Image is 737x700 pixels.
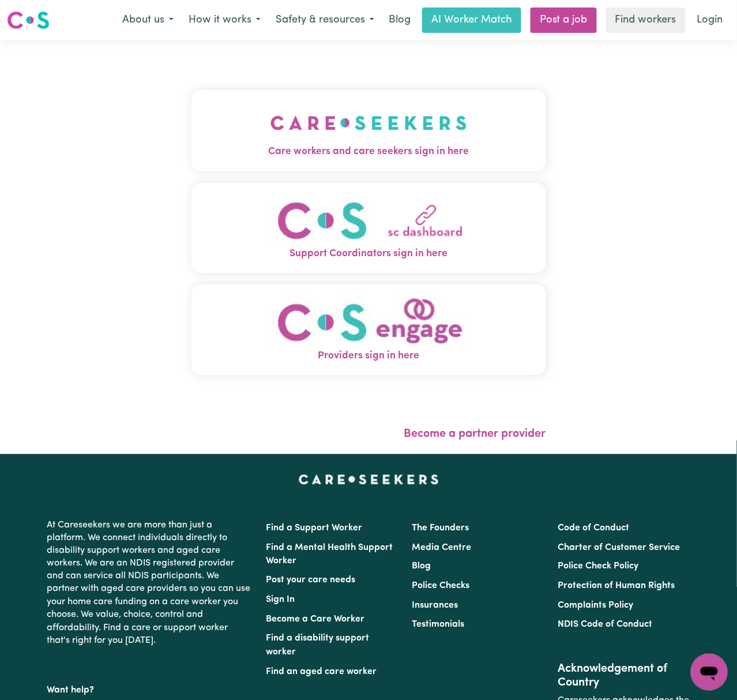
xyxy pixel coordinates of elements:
[266,543,393,566] a: Find a Mental Health Support Worker
[191,144,546,159] span: Care workers and care seekers sign in here
[47,680,252,697] p: Want help?
[7,10,50,31] img: Careseekers logo
[422,8,521,33] a: AI Worker Match
[558,523,630,533] a: Code of Conduct
[7,7,50,33] a: Careseekers logo
[266,596,295,605] a: Sign In
[531,8,597,33] a: Post a job
[412,620,464,630] a: Testimonials
[191,183,546,274] button: Support Coordinators sign in here
[266,523,362,533] a: Find a Support Worker
[412,523,469,533] a: The Founders
[558,543,680,552] a: Charter of Customer Service
[558,620,653,630] a: NDIS Code of Conduct
[266,634,369,657] a: Find a disability support worker
[191,285,546,375] button: Providers sign in here
[558,601,634,611] a: Complaints Policy
[558,662,690,690] h2: Acknowledgement of Country
[382,8,418,33] a: Blog
[266,615,364,624] a: Become a Care Worker
[181,8,268,32] button: How it works
[691,654,728,691] iframe: Button to launch messaging window
[606,8,686,33] a: Find workers
[268,8,382,32] button: Safety & resources
[47,514,252,653] p: At Careseekers we are more than just a platform. We connect individuals directly to disability su...
[404,428,546,440] a: Become a partner provider
[191,349,546,364] span: Providers sign in here
[558,562,639,571] a: Police Check Policy
[412,543,471,552] a: Media Centre
[299,475,439,484] a: Careseekers home page
[191,90,546,171] button: Care workers and care seekers sign in here
[412,601,458,611] a: Insurances
[412,562,431,571] a: Blog
[266,576,355,585] a: Post your care needs
[191,246,546,261] span: Support Coordinators sign in here
[558,582,675,591] a: Protection of Human Rights
[690,8,730,33] a: Login
[266,668,377,677] a: Find an aged care worker
[115,8,181,32] button: About us
[412,582,469,591] a: Police Checks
